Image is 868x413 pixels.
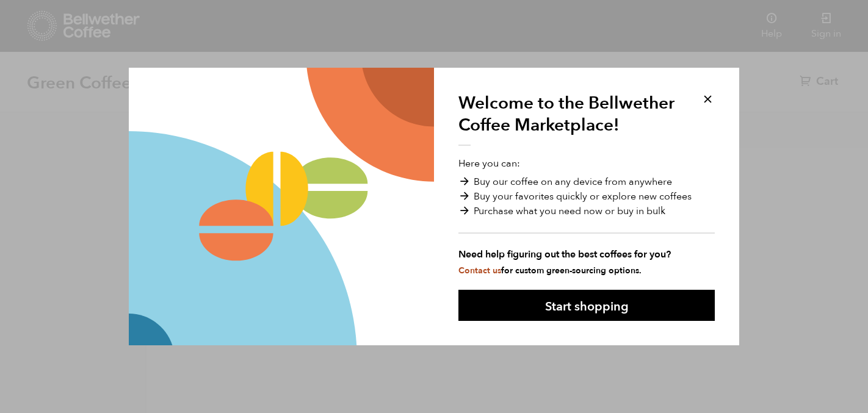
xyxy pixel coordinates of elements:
[458,204,715,218] li: Purchase what you need now or buy in bulk
[458,265,642,276] small: for custom green-sourcing options.
[458,247,715,262] strong: Need help figuring out the best coffees for you?
[458,156,715,277] p: Here you can:
[458,265,501,276] a: Contact us
[458,174,715,189] li: Buy our coffee on any device from anywhere
[458,290,715,321] button: Start shopping
[458,92,684,146] h1: Welcome to the Bellwether Coffee Marketplace!
[458,189,715,204] li: Buy your favorites quickly or explore new coffees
